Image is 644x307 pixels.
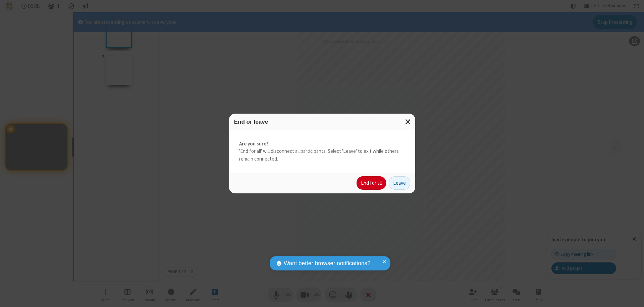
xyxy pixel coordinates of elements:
[229,130,415,173] div: 'End for all' will disconnect all participants. Select 'Leave' to exit while others remain connec...
[389,176,410,190] button: Leave
[239,140,405,148] strong: Are you sure?
[284,259,370,268] span: Want better browser notifications?
[357,176,386,190] button: End for all
[234,119,410,125] h3: End or leave
[401,114,415,130] button: Close modal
